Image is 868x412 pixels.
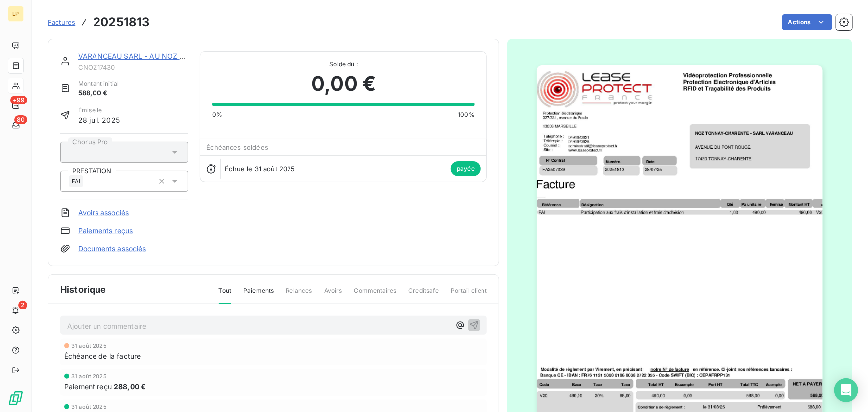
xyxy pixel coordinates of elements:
span: Échue le 31 août 2025 [225,165,295,173]
span: Paiement reçu [64,381,112,392]
img: Logo LeanPay [8,390,24,406]
span: Paiements [243,286,274,303]
span: Solde dû : [212,60,475,69]
span: 0,00 € [311,69,376,99]
span: 100% [458,110,475,119]
div: LP [8,6,24,22]
span: FAI [72,178,80,184]
span: Échéances soldées [206,143,268,151]
h3: 20251813 [93,13,150,31]
button: Actions [782,14,832,30]
span: Tout [219,286,232,304]
span: Avoirs [324,286,342,303]
span: Émise le [78,106,120,115]
span: 0% [212,110,222,119]
span: Portail client [451,286,487,303]
a: Documents associés [78,244,146,254]
span: 2 [18,301,27,309]
span: +99 [10,96,27,104]
span: Montant initial [78,79,119,88]
span: Commentaires [354,286,397,303]
a: VARANCEAU SARL - AU NOZ TONNAY-CHAR [78,52,232,60]
span: 588,00 € [78,88,119,98]
span: 31 août 2025 [71,343,107,349]
span: Creditsafe [408,286,439,303]
span: 288,00 € [114,381,146,392]
span: payée [451,161,481,176]
span: 80 [14,115,27,124]
span: Échéance de la facture [64,351,141,361]
span: 31 août 2025 [71,404,107,410]
a: Paiements reçus [78,226,133,236]
span: 31 août 2025 [71,373,107,379]
span: Historique [60,283,106,296]
div: Open Intercom Messenger [834,378,858,402]
span: CNOZ17430 [78,63,188,71]
span: Factures [48,18,75,26]
a: Avoirs associés [78,208,129,218]
span: 28 juil. 2025 [78,115,120,125]
a: Factures [48,17,75,27]
span: Relances [286,286,312,303]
